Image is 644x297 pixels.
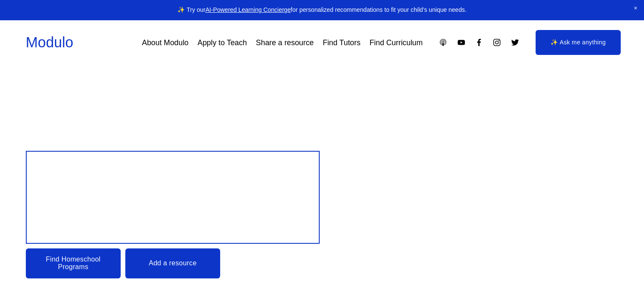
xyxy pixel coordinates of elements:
[492,38,501,47] a: Instagram
[370,35,423,50] a: Find Curriculum
[142,35,188,50] a: About Modulo
[26,248,121,278] a: Find Homeschool Programs
[198,35,247,50] a: Apply to Teach
[511,38,520,47] a: Twitter
[125,248,220,278] a: Add a resource
[439,38,448,47] a: Apple Podcasts
[457,38,466,47] a: YouTube
[475,38,484,47] a: Facebook
[323,35,360,50] a: Find Tutors
[205,6,290,13] a: AI-Powered Learning Concierge
[536,30,621,55] a: ✨ Ask me anything
[26,34,73,50] a: Modulo
[36,162,295,232] span: Design your child’s Education
[256,35,314,50] a: Share a resource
